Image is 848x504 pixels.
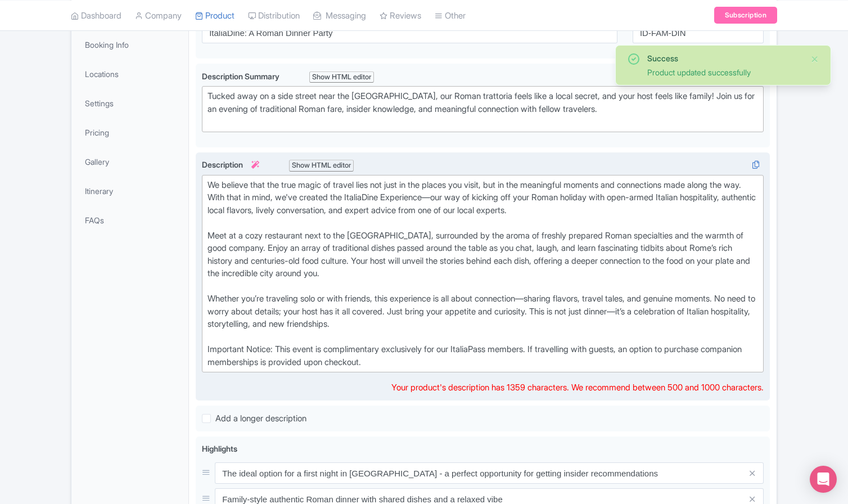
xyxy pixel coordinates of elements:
[647,52,801,64] div: Success
[202,71,281,81] span: Description Summary
[309,71,374,83] div: Show HTML editor
[208,179,758,369] div: We believe that the true magic of travel lies not just in the places you visit, but in the meanin...
[202,160,261,169] span: Description
[74,149,186,174] a: Gallery
[714,7,777,24] a: Subscription
[74,120,186,145] a: Pricing
[202,444,237,453] span: Highlights
[810,52,819,66] button: Close
[289,160,354,172] div: Show HTML editor
[647,66,801,78] div: Product updated successfully
[74,61,186,87] a: Locations
[208,90,758,128] div: Tucked away on a side street near the [GEOGRAPHIC_DATA], our Roman trattoria feels like a local s...
[810,466,837,493] div: Open Intercom Messenger
[74,32,186,57] a: Booking Info
[74,91,186,116] a: Settings
[74,208,186,233] a: FAQs
[215,413,306,424] span: Add a longer description
[391,381,764,394] div: Your product's description has 1359 characters. We recommend between 500 and 1000 characters.
[74,178,186,204] a: Itinerary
